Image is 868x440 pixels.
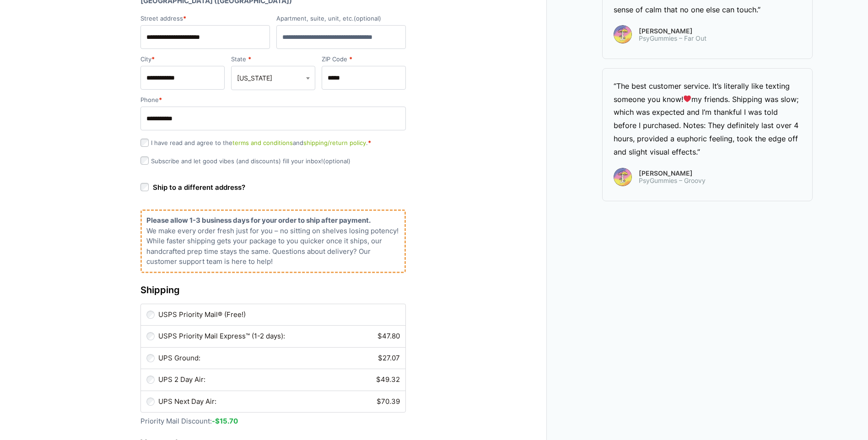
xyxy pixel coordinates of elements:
[354,15,381,22] span: (optional)
[158,353,400,364] label: UPS Ground:
[212,417,238,425] strong: -
[684,95,691,102] img: ❤️
[151,55,155,63] abbr: required
[183,15,186,22] abbr: required
[146,226,400,267] p: We make every order fresh just for you – no sitting on shelves losing potency! While faster shipp...
[231,56,315,62] label: State
[323,157,350,165] span: (optional)
[378,354,400,362] bdi: 27.07
[303,139,366,146] a: shipping/return policy
[140,183,149,191] input: Ship to a different address?
[237,73,309,83] span: Florida
[140,273,406,427] div: Priority Mail Discount:
[159,96,162,103] abbr: required
[322,56,406,62] label: ZIP Code
[215,417,238,425] bdi: 15.70
[140,283,406,297] h3: Shipping
[232,139,293,146] a: terms and conditions
[158,375,400,385] label: UPS 2 Day Air:
[376,375,381,384] span: $
[276,16,406,21] label: Apartment, suite, unit, etc.
[146,216,371,225] b: Please allow 1-3 business days for your order to ship after payment.
[140,56,225,62] label: City
[377,332,400,340] bdi: 47.80
[140,97,406,103] label: Phone
[140,139,149,147] input: I have read and agree to theterms and conditionsandshipping/return policy.*
[378,354,383,362] span: $
[368,139,371,146] abbr: required
[140,156,149,165] input: Subscribe and let good vibes (and discounts) fill your inbox!(optional)
[639,35,706,42] span: PsyGummies – Far Out
[377,397,400,406] bdi: 70.39
[639,28,706,34] span: [PERSON_NAME]
[158,310,400,320] label: USPS Priority Mail® (Free!)
[140,16,270,21] label: Street address
[377,332,382,340] span: $
[376,375,400,384] bdi: 49.32
[639,177,706,184] span: PsyGummies – Groovy
[377,397,381,406] span: $
[248,55,251,63] abbr: required
[231,66,315,90] span: State
[349,55,352,63] abbr: required
[153,183,245,192] span: Ship to a different address?
[140,157,350,165] label: Subscribe and let good vibes (and discounts) fill your inbox!
[614,80,801,159] div: “The best customer service. It’s literally like texting someone you know! my friends. Shipping wa...
[215,417,220,425] span: $
[639,170,706,177] span: [PERSON_NAME]
[140,139,371,146] label: I have read and agree to the and .
[158,331,400,342] label: USPS Priority Mail Express™ (1-2 days):
[158,397,400,407] label: UPS Next Day Air:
